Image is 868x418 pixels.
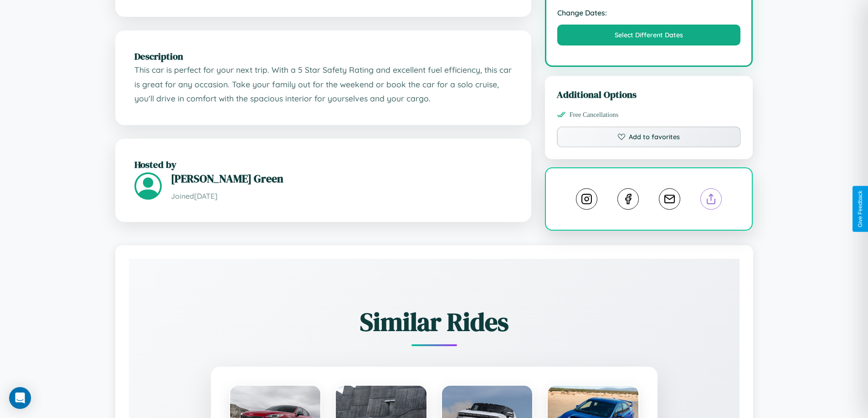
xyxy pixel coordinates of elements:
[557,88,741,101] h3: Additional Options
[134,50,512,63] h2: Description
[171,190,512,203] p: Joined [DATE]
[557,8,741,17] strong: Change Dates:
[557,25,741,45] button: Select Different Dates
[161,304,708,339] h2: Similar Rides
[857,191,863,227] div: Give Feedback
[134,158,512,171] h2: Hosted by
[570,111,619,119] span: Free Cancellations
[557,126,741,147] button: Add to favorites
[171,171,512,186] h3: [PERSON_NAME] Green
[9,387,31,409] div: Open Intercom Messenger
[134,63,512,106] p: This car is perfect for your next trip. With a 5 Star Safety Rating and excellent fuel efficiency...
